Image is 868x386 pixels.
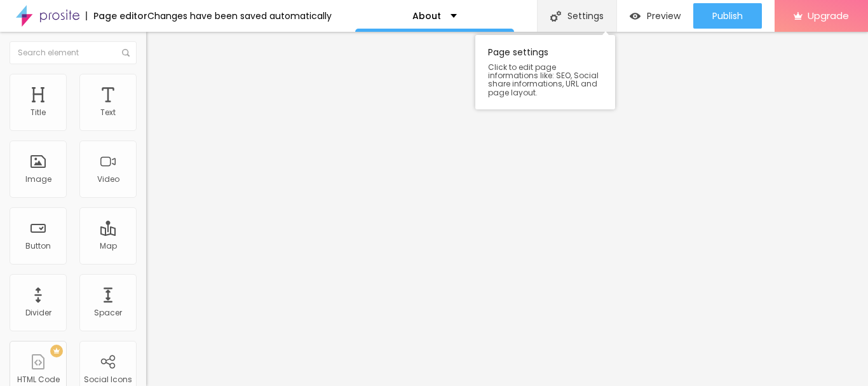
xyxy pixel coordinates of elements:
div: Social Icons [84,375,132,384]
p: About [412,11,441,20]
div: Divider [25,308,51,317]
img: Icone [550,11,561,22]
div: HTML Code [17,375,60,384]
button: Publish [693,3,762,29]
img: Icone [122,49,130,57]
div: Button [25,242,51,251]
div: Spacer [94,308,122,317]
img: view-1.svg [630,11,641,22]
button: Preview [617,3,693,29]
span: Click to edit page informations like: SEO, Social share informations, URL and page layout. [488,63,602,97]
span: Preview [647,11,681,21]
div: Changes have been saved automatically [147,11,332,20]
iframe: Editor [146,32,868,386]
div: Text [100,108,116,117]
div: Page settings [475,35,615,109]
div: Title [31,108,46,117]
div: Video [97,175,119,184]
div: Image [25,175,51,184]
div: Map [100,242,117,251]
div: Page editor [86,11,147,20]
span: Publish [712,11,743,21]
input: Search element [10,41,137,64]
span: Upgrade [808,10,849,21]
